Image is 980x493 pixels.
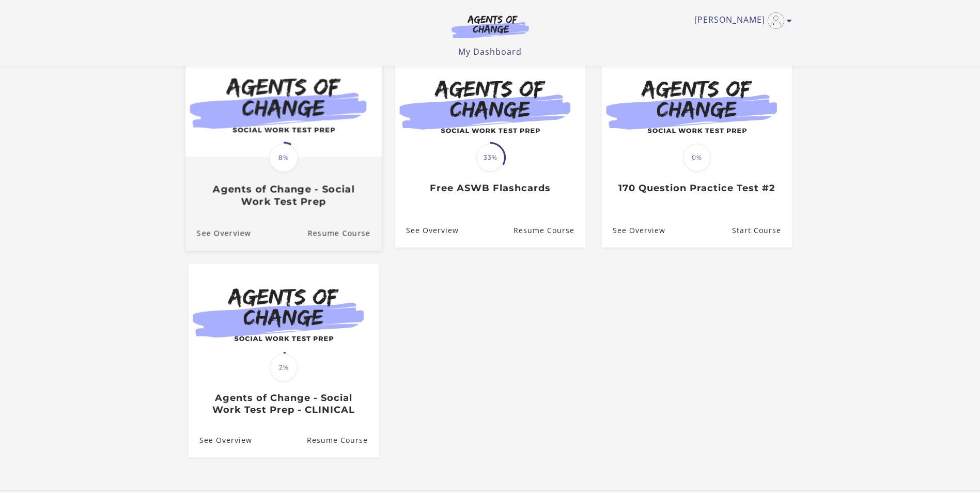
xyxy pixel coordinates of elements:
[189,424,252,457] a: Agents of Change - Social Work Test Prep - CLINICAL: See Overview
[269,143,298,172] span: 8%
[476,144,504,172] span: 33%
[513,214,585,248] a: Free ASWB Flashcards: Resume Course
[613,182,781,194] h3: 170 Question Practice Test #2
[196,183,370,207] h3: Agents of Change - Social Work Test Prep
[395,214,459,248] a: Free ASWB Flashcards: See Overview
[458,46,522,57] a: My Dashboard
[441,14,540,38] img: Agents of Change Logo
[307,216,382,251] a: Agents of Change - Social Work Test Prep: Resume Course
[199,392,367,415] h3: Agents of Change - Social Work Test Prep - CLINICAL
[270,353,298,381] span: 2%
[602,214,665,248] a: 170 Question Practice Test #2: See Overview
[694,12,787,29] a: Toggle menu
[732,214,791,248] a: 170 Question Practice Test #2: Resume Course
[406,182,574,194] h3: Free ASWB Flashcards
[185,216,251,251] a: Agents of Change - Social Work Test Prep: See Overview
[683,144,711,172] span: 0%
[306,424,378,457] a: Agents of Change - Social Work Test Prep - CLINICAL: Resume Course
